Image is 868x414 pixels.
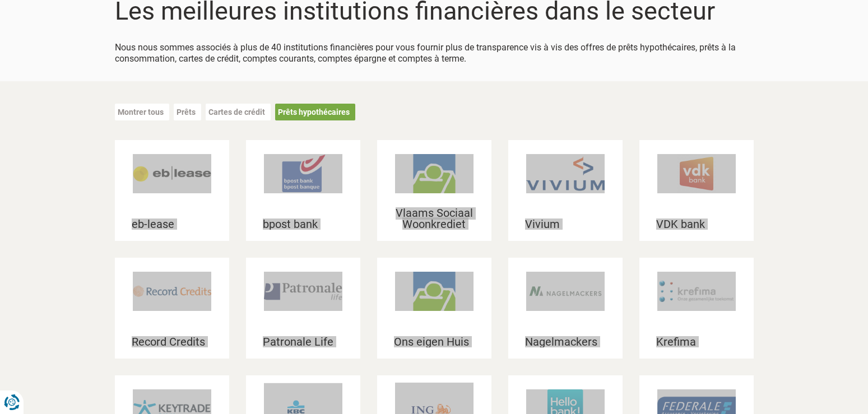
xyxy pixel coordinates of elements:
[246,140,360,241] a: bpost bank bpost bank
[264,272,342,311] img: Patronale Life
[208,108,265,117] a: Cartes de crédit
[278,108,350,117] a: Prêts hypothécaires
[246,336,360,347] div: Patronale Life
[377,140,491,241] a: Vlaams Sociaal Woonkrediet Vlaams Sociaal Woonkrediet
[508,336,623,347] div: Nagelmackers
[657,154,736,193] img: VDK bank
[246,258,360,359] a: Patronale Life Patronale Life
[508,258,623,359] a: Nagelmackers Nagelmackers
[118,108,164,117] a: Montrer tous
[639,218,754,230] div: VDK bank
[115,140,229,241] a: eb-lease eb-lease
[133,272,211,311] img: Record Credits
[508,140,623,241] a: Vivium Vivium
[639,336,754,347] div: Krefima
[115,218,229,230] div: eb-lease
[115,31,754,64] div: Nous nous sommes associés à plus de 40 institutions financières pour vous fournir plus de transpa...
[639,258,754,359] a: Krefima Krefima
[177,108,196,117] a: Prêts
[508,218,623,230] div: Vivium
[639,140,754,241] a: VDK bank VDK bank
[115,258,229,359] a: Record Credits Record Credits
[133,154,211,193] img: eb-lease
[526,272,605,311] img: Nagelmackers
[395,154,474,193] img: Vlaams Sociaal Woonkrediet
[377,207,491,230] div: Vlaams Sociaal Woonkrediet
[377,258,491,359] a: Ons eigen Huis Ons eigen Huis
[657,272,736,311] img: Krefima
[246,218,360,230] div: bpost bank
[395,272,474,311] img: Ons eigen Huis
[526,154,605,193] img: Vivium
[377,336,491,347] div: Ons eigen Huis
[264,154,342,193] img: bpost bank
[115,336,229,347] div: Record Credits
